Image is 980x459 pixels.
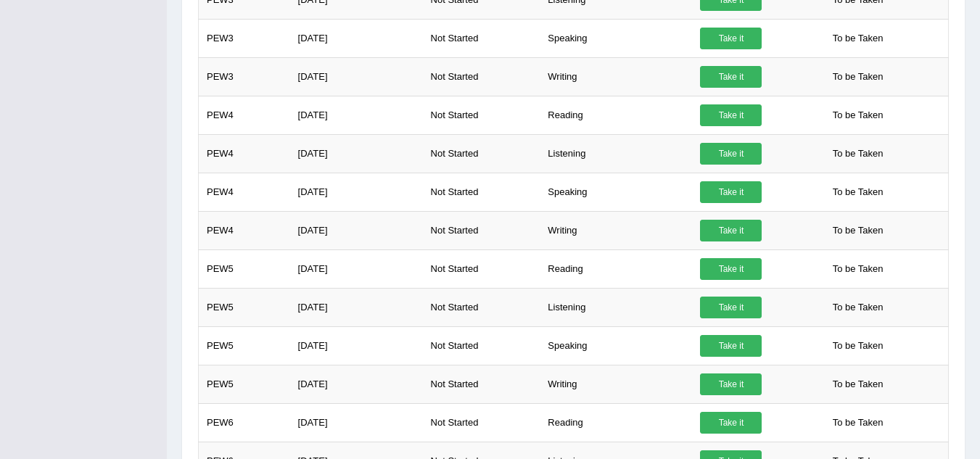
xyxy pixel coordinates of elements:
span: To be Taken [825,412,891,434]
td: Writing [540,57,692,96]
td: Writing [540,365,692,403]
td: Not Started [423,134,540,173]
td: Reading [540,249,692,288]
td: Reading [540,403,692,442]
a: Take it [700,104,762,126]
td: PEW6 [199,403,290,442]
td: Not Started [423,211,540,249]
td: Not Started [423,403,540,442]
td: Not Started [423,19,540,57]
td: Speaking [540,173,692,211]
td: Speaking [540,19,692,57]
td: PEW5 [199,288,290,326]
td: PEW4 [199,96,290,134]
td: Writing [540,211,692,249]
span: To be Taken [825,373,891,395]
td: Not Started [423,249,540,288]
td: [DATE] [290,134,423,173]
td: [DATE] [290,57,423,96]
td: PEW4 [199,134,290,173]
td: PEW3 [199,57,290,96]
td: PEW3 [199,19,290,57]
td: [DATE] [290,365,423,403]
td: Listening [540,134,692,173]
span: To be Taken [825,181,891,203]
td: Not Started [423,173,540,211]
a: Take it [700,28,762,49]
a: Take it [700,181,762,203]
td: Not Started [423,57,540,96]
td: Not Started [423,365,540,403]
a: Take it [700,143,762,165]
a: Take it [700,297,762,318]
span: To be Taken [825,66,891,88]
span: To be Taken [825,335,891,357]
td: Not Started [423,288,540,326]
td: PEW5 [199,249,290,288]
a: Take it [700,373,762,395]
td: PEW4 [199,211,290,249]
td: Not Started [423,96,540,134]
td: Not Started [423,326,540,365]
span: To be Taken [825,104,891,126]
td: [DATE] [290,326,423,365]
td: [DATE] [290,403,423,442]
span: To be Taken [825,143,891,165]
a: Take it [700,412,762,434]
td: [DATE] [290,211,423,249]
td: [DATE] [290,173,423,211]
td: Speaking [540,326,692,365]
td: PEW5 [199,365,290,403]
span: To be Taken [825,220,891,241]
a: Take it [700,258,762,280]
td: [DATE] [290,19,423,57]
a: Take it [700,335,762,357]
td: [DATE] [290,96,423,134]
span: To be Taken [825,258,891,280]
td: Reading [540,96,692,134]
a: Take it [700,66,762,88]
td: [DATE] [290,288,423,326]
td: PEW5 [199,326,290,365]
td: Listening [540,288,692,326]
span: To be Taken [825,28,891,49]
td: [DATE] [290,249,423,288]
td: PEW4 [199,173,290,211]
span: To be Taken [825,297,891,318]
a: Take it [700,220,762,241]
